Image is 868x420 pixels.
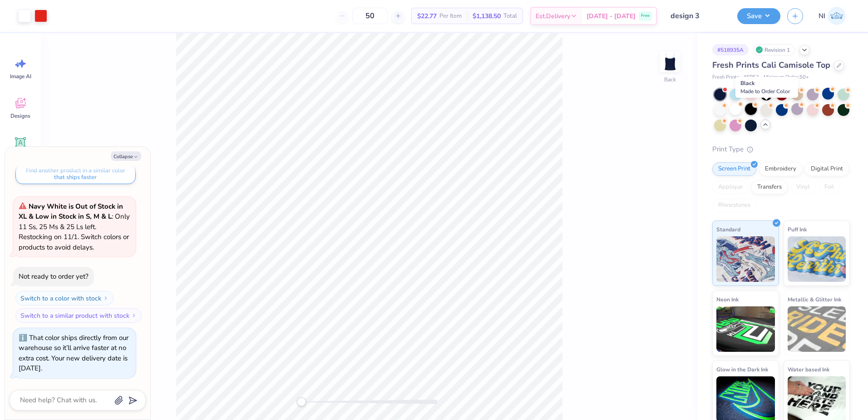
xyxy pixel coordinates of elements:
div: Foil [819,180,840,194]
span: Glow in the Dark Ink [716,365,768,374]
span: $1,138.50 [473,11,501,21]
button: Collapse [111,151,141,161]
img: Metallic & Glitter Ink [788,306,846,352]
button: Save [737,8,780,24]
span: Image AI [10,73,31,80]
span: $22.77 [417,11,437,21]
img: Switch to a similar product with stock [131,313,137,318]
span: Metallic & Glitter Ink [788,295,841,304]
img: Switch to a color with stock [103,295,108,301]
span: Minimum Order: 50 + [764,74,809,81]
span: Fresh Prints Cali Camisole Top [712,60,830,70]
span: Per Item [439,11,462,21]
span: NI [819,11,825,21]
div: Vinyl [790,180,816,194]
span: Total [503,11,517,21]
span: Est. Delivery [536,11,570,21]
div: Accessibility label [297,397,306,406]
img: Puff Ink [788,236,846,282]
span: # FP52 [744,74,759,81]
strong: Navy White is Out of Stock in XL & Low in Stock in S, M & L [19,202,123,221]
img: Back [661,53,679,71]
img: Standard [716,236,775,282]
div: Revision 1 [753,44,795,55]
input: Untitled Design [664,7,730,25]
div: Digital Print [805,162,849,176]
input: – – [352,8,388,24]
span: Standard [716,225,740,234]
div: Screen Print [712,162,756,176]
div: That color ships directly from our warehouse so it’ll arrive faster at no extra cost. Your new de... [19,333,128,373]
div: Embroidery [759,162,802,176]
a: NI [814,7,850,25]
div: Black [735,77,798,98]
span: Made to Order Color [740,88,790,95]
div: Applique [712,180,749,194]
button: Switch to a color with stock [15,291,113,305]
div: Back [664,75,676,84]
div: Rhinestones [712,199,756,212]
img: Nicole Isabelle Dimla [828,7,846,25]
button: Find another product in a similar color that ships faster [15,164,136,184]
span: Designs [10,112,30,120]
div: # 518935A [712,44,749,55]
button: Switch to a similar product with stock [15,308,142,323]
span: : Only 11 Ss, 25 Ms & 25 Ls left. Restocking on 11/1. Switch colors or products to avoid delays. [19,202,130,252]
span: Free [641,13,650,19]
span: [DATE] - [DATE] [587,11,636,21]
div: Not ready to order yet? [19,272,89,281]
span: Fresh Prints [712,74,739,81]
span: Puff Ink [788,225,807,234]
span: Neon Ink [716,295,739,304]
span: Water based Ink [788,365,829,374]
img: Neon Ink [716,306,775,352]
div: Transfers [751,180,788,194]
div: Print Type [712,144,850,155]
